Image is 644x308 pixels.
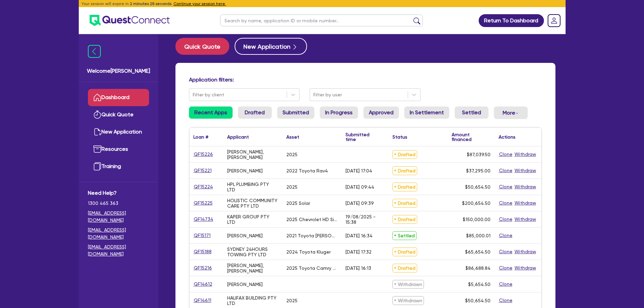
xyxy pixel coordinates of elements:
[193,183,213,191] a: QF15224
[193,264,212,272] a: QF15216
[514,150,536,158] button: Withdraw
[467,152,491,157] span: $87,039.50
[465,249,491,255] span: $65,654.50
[235,38,307,55] button: New Application
[193,167,212,174] a: QF15221
[499,215,513,223] button: Clone
[286,184,297,190] div: 2025
[88,158,149,175] a: Training
[392,150,417,159] span: Drafted
[193,135,208,139] div: Loan #
[392,280,424,289] span: Withdrawn
[93,111,101,119] img: quick-quote
[286,200,310,206] div: 2025 Solar
[463,217,491,222] span: $150,000.00
[392,231,416,240] span: Settled
[286,168,328,173] div: 2022 Toyota Rav4
[392,247,417,256] span: Drafted
[514,199,536,207] button: Withdraw
[88,200,149,207] span: 1300 465 363
[227,149,278,160] div: [PERSON_NAME], [PERSON_NAME]
[465,298,491,303] span: $50,654.50
[286,135,299,139] div: Asset
[227,263,278,274] div: [PERSON_NAME], [PERSON_NAME]
[227,233,263,238] div: [PERSON_NAME]
[392,215,417,224] span: Drafted
[87,67,150,75] span: Welcome [PERSON_NAME]
[499,248,513,256] button: Clone
[193,215,214,223] a: QF14734
[189,76,542,83] h4: Application filters:
[88,141,149,158] a: Resources
[286,233,337,238] div: 2021 Toyota [PERSON_NAME]
[345,132,378,142] div: Submitted time
[392,135,407,139] div: Status
[462,200,491,206] span: $200,654.50
[227,182,278,192] div: HPL PLUMBING PTY LTD
[455,106,488,119] a: Settled
[227,214,278,225] div: KAPER GROUP PTY LTD
[88,243,149,258] a: [EMAIL_ADDRESS][DOMAIN_NAME]
[173,1,226,7] button: Continue your session here.
[193,232,211,239] a: QF15171
[227,135,249,139] div: Applicant
[392,199,417,208] span: Drafted
[499,150,513,158] button: Clone
[514,183,536,191] button: Withdraw
[452,132,491,142] div: Amount financed
[175,38,229,55] button: Quick Quote
[286,298,297,303] div: 2025
[320,106,358,119] a: In Progress
[392,264,417,273] span: Drafted
[193,297,212,304] a: QF14611
[227,246,278,257] div: SYDNEY 24HOURS TOWING PTY LTD
[88,106,149,123] a: Quick Quote
[175,38,235,55] a: Quick Quote
[514,167,536,174] button: Withdraw
[286,152,297,157] div: 2025
[392,183,417,191] span: Drafted
[514,248,536,256] button: Withdraw
[345,168,372,173] div: [DATE] 17:04
[227,282,263,287] div: [PERSON_NAME]
[88,89,149,106] a: Dashboard
[345,233,373,238] div: [DATE] 16:34
[227,168,263,173] div: [PERSON_NAME]
[466,233,491,238] span: $85,000.01
[345,214,384,225] div: 19/08/2025 - 15:38
[193,248,212,256] a: QF15188
[494,106,528,119] button: Dropdown toggle
[468,282,491,287] span: $5,654.50
[93,128,101,136] img: new-application
[88,123,149,141] a: New Application
[392,166,417,175] span: Drafted
[499,199,513,207] button: Clone
[465,184,491,190] span: $50,654.50
[88,210,149,224] a: [EMAIL_ADDRESS][DOMAIN_NAME]
[88,227,149,241] a: [EMAIL_ADDRESS][DOMAIN_NAME]
[499,264,513,272] button: Clone
[88,45,101,58] img: icon-menu-close
[466,168,491,173] span: $37,295.00
[499,167,513,174] button: Clone
[286,217,337,222] div: 2025 Chevrolet HD Silverado
[90,15,170,26] img: quest-connect-logo-blue
[345,184,374,190] div: [DATE] 09:44
[499,232,513,239] button: Clone
[514,264,536,272] button: Withdraw
[345,249,372,255] div: [DATE] 17:32
[286,265,337,271] div: 2025 Toyota Camry Ascent Hybrid
[514,215,536,223] button: Withdraw
[130,1,171,6] span: 2 minutes 28 seconds
[277,106,314,119] a: Submitted
[227,198,278,209] div: HOLISTIC COMMUNITY CARE PTY LTD
[193,199,213,207] a: QF15225
[479,14,544,27] a: Return To Dashboard
[286,249,331,255] div: 2024 Toyota Kluger
[93,145,101,153] img: resources
[499,297,513,304] button: Clone
[363,106,399,119] a: Approved
[499,135,516,139] div: Actions
[345,265,371,271] div: [DATE] 16:13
